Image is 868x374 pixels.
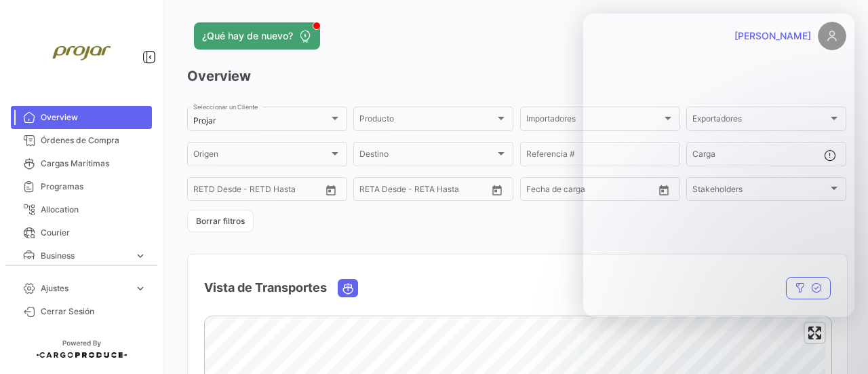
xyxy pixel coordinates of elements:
span: Overview [41,111,146,124]
iframe: Intercom live chat [822,328,854,360]
h4: Vista de Transportes [204,278,327,297]
input: Desde [193,187,218,196]
button: ¿Qué hay de nuevo? [194,22,320,50]
input: Desde [359,187,384,196]
a: Overview [11,106,152,129]
span: Programas [41,181,146,193]
span: Producto [359,116,495,126]
img: projar-logo.jpg [47,16,115,84]
span: ¿Qué hay de nuevo? [202,29,293,43]
button: Borrar filtros [187,210,254,232]
span: Cerrar Sesión [41,305,146,318]
input: Hasta [393,187,454,196]
span: Importadores [526,116,662,126]
span: expand_more [134,282,146,295]
span: Origen [193,151,329,161]
mat-select-trigger: Projar [193,115,216,126]
a: Courier [11,221,152,244]
span: Courier [41,227,146,239]
button: Open calendar [487,180,507,200]
a: Órdenes de Compra [11,129,152,152]
h3: Overview [187,67,846,86]
span: Destino [359,151,495,161]
a: Programas [11,175,152,198]
span: expand_more [134,250,146,262]
input: Hasta [227,187,288,196]
span: Órdenes de Compra [41,134,146,147]
a: Allocation [11,198,152,221]
a: Cargas Marítimas [11,152,152,175]
input: Hasta [560,187,621,196]
input: Desde [526,187,551,196]
span: Ajustes [41,282,129,295]
span: Allocation [41,204,146,216]
button: Enter fullscreen [805,323,825,343]
span: Business [41,250,129,262]
button: Ocean [338,280,357,297]
iframe: Intercom live chat [583,14,854,317]
button: Open calendar [321,180,341,200]
span: Cargas Marítimas [41,157,146,170]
